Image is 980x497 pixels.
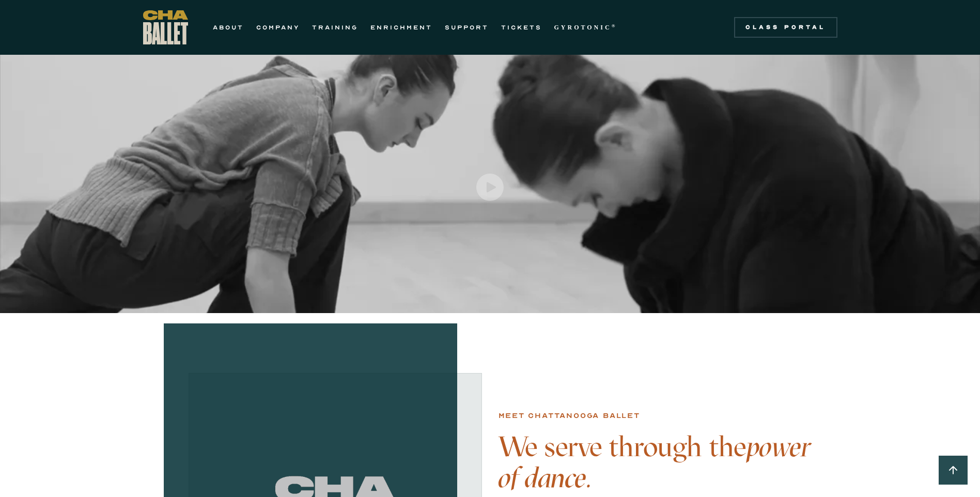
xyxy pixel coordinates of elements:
[370,21,432,34] a: ENRICHMENT
[499,410,640,422] div: Meet chattanooga ballet
[213,21,244,34] a: ABOUT
[740,23,831,32] div: Class Portal
[312,21,358,34] a: TRAINING
[499,430,811,494] em: power of dance.
[554,21,617,34] a: GYROTONIC®
[256,21,300,34] a: COMPANY
[499,431,817,493] h4: We serve through the
[445,21,489,34] a: SUPPORT
[501,21,542,34] a: TICKETS
[734,17,837,38] a: Class Portal
[143,10,188,44] a: home
[554,24,612,31] strong: GYROTONIC
[612,23,617,28] sup: ®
